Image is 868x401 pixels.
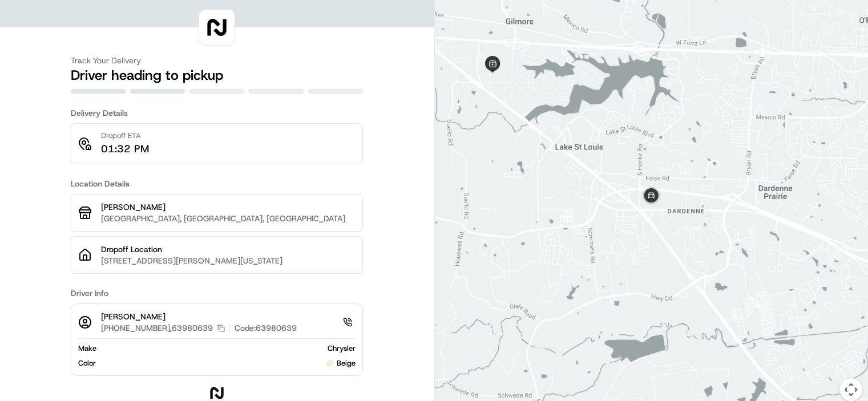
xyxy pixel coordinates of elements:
p: [PERSON_NAME] [101,201,356,213]
span: Chrysler [328,343,356,354]
button: Map camera controls [839,378,862,401]
p: [PHONE_NUMBER],63980639 [101,322,213,334]
p: Dropoff Location [101,244,356,255]
p: [PERSON_NAME] [101,311,297,322]
h3: Driver Info [71,287,363,299]
h2: Driver heading to pickup [71,66,363,84]
p: 01:32 PM [101,141,149,157]
h3: Track Your Delivery [71,55,363,66]
span: Color [78,358,96,368]
span: Make [78,343,96,354]
h3: Location Details [71,178,363,189]
span: beige [337,358,356,368]
p: [STREET_ADDRESS][PERSON_NAME][US_STATE] [101,255,356,266]
h3: Delivery Details [71,107,363,119]
p: [GEOGRAPHIC_DATA], [GEOGRAPHIC_DATA], [GEOGRAPHIC_DATA] [101,213,356,224]
p: Code: 63980639 [235,322,297,334]
p: Dropoff ETA [101,131,149,141]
